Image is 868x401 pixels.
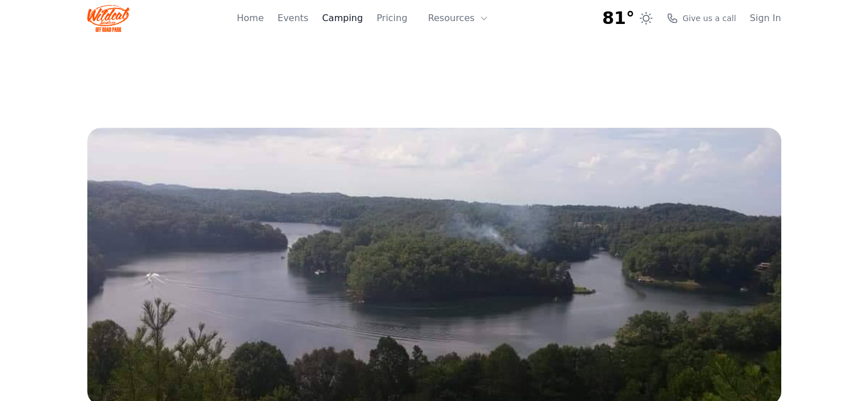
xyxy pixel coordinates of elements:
span: Give us a call [683,13,736,24]
button: Resources [421,7,495,30]
img: Wildcat Logo [87,5,130,32]
a: Pricing [377,11,407,25]
a: Home [237,11,264,25]
a: Camping [322,11,362,25]
span: 81° [602,8,635,29]
a: Sign In [750,11,781,25]
a: Give us a call [667,13,736,24]
a: Events [277,11,308,25]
